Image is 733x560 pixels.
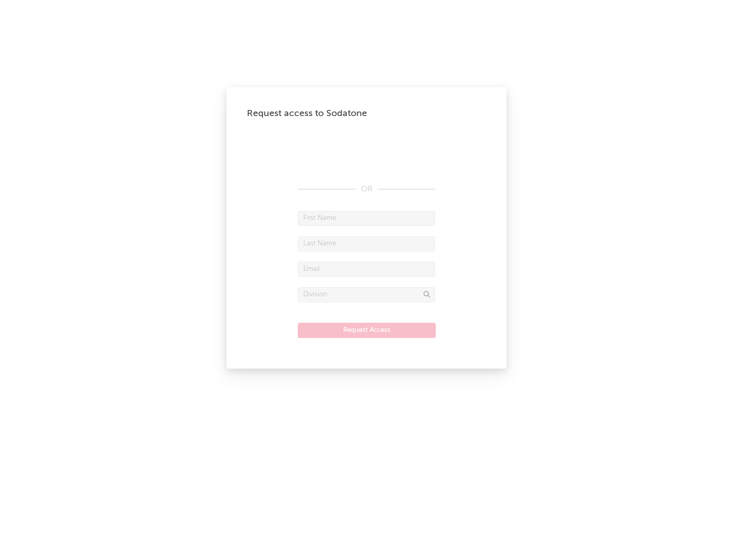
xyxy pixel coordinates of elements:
div: Request access to Sodatone [247,107,486,120]
input: Email [298,262,435,277]
div: OR [298,183,435,195]
button: Request Access [298,323,436,338]
input: Last Name [298,236,435,251]
input: First Name [298,211,435,226]
input: Division [298,287,435,302]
